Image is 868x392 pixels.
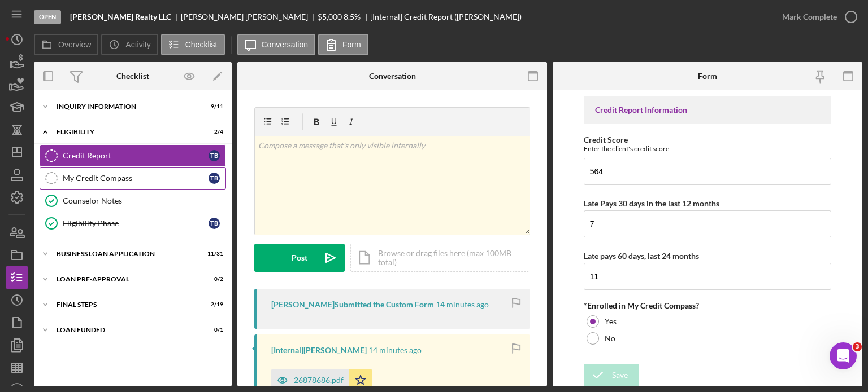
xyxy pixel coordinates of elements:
[771,6,862,28] button: Mark Complete
[698,72,717,81] div: Form
[58,40,91,49] label: Overview
[254,244,345,272] button: Post
[209,173,220,184] div: T B
[853,342,862,351] span: 3
[181,12,318,21] div: [PERSON_NAME] [PERSON_NAME]
[292,244,307,272] div: Post
[318,12,342,21] span: $5,000
[584,301,831,310] div: *Enrolled in My Credit Compass?
[584,199,719,208] label: Late Pays 30 days in the last 12 months
[370,12,522,21] div: [Internal] Credit Report ([PERSON_NAME])
[209,150,220,161] div: T B
[57,301,195,308] div: FINAL STEPS
[584,364,639,386] button: Save
[125,40,150,49] label: Activity
[605,334,615,343] label: No
[294,376,344,385] div: 26878686.pdf
[209,218,220,229] div: T B
[57,327,195,333] div: LOAN FUNDED
[57,250,195,257] div: BUSINESS LOAN APPLICATION
[344,12,361,21] div: 8.5 %
[34,10,61,24] div: Open
[57,103,195,110] div: INQUIRY INFORMATION
[584,251,699,261] label: Late pays 60 days, last 24 months
[612,364,628,386] div: Save
[203,301,223,308] div: 2 / 19
[271,369,372,391] button: 26878686.pdf
[436,300,489,309] time: 2025-09-23 14:35
[584,135,628,144] label: Credit Score
[830,342,857,369] iframe: Intercom live chat
[34,34,98,55] button: Overview
[57,276,195,283] div: LOAN PRE-APPROVAL
[63,174,209,183] div: My Credit Compass
[116,72,149,81] div: Checklist
[782,6,837,28] div: Mark Complete
[63,151,209,160] div: Credit Report
[595,105,820,114] div: Credit Report Information
[203,276,223,283] div: 0 / 2
[368,346,422,355] time: 2025-09-23 14:35
[70,12,171,21] b: [PERSON_NAME] Realty LLC
[271,300,434,309] div: [PERSON_NAME] Submitted the Custom Form
[63,196,225,205] div: Counselor Notes
[369,72,416,81] div: Conversation
[203,327,223,333] div: 0 / 1
[203,103,223,110] div: 9 / 11
[40,167,226,190] a: My Credit CompassTB
[584,144,831,153] div: Enter the client's credit score
[237,34,316,55] button: Conversation
[161,34,225,55] button: Checklist
[318,34,368,55] button: Form
[40,190,226,212] a: Counselor Notes
[63,219,209,228] div: Eligibility Phase
[342,40,361,49] label: Form
[262,40,309,49] label: Conversation
[40,212,226,235] a: Eligibility PhaseTB
[203,250,223,257] div: 11 / 31
[605,317,617,326] label: Yes
[203,129,223,135] div: 2 / 4
[101,34,158,55] button: Activity
[57,129,195,135] div: ELIGIBILITY
[185,40,218,49] label: Checklist
[40,144,226,167] a: Credit ReportTB
[271,346,367,355] div: [Internal] [PERSON_NAME]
